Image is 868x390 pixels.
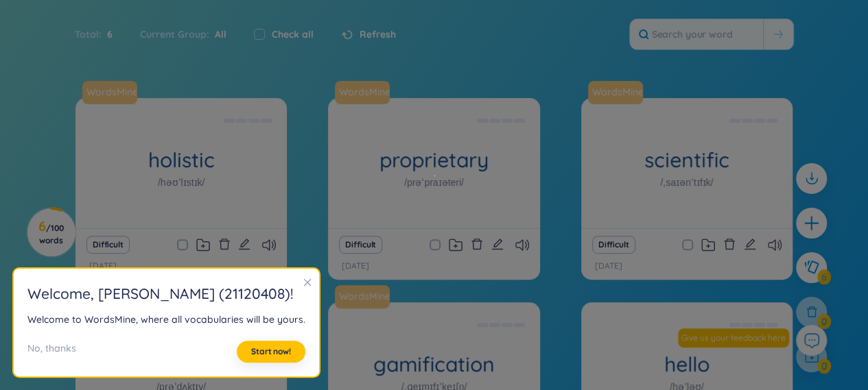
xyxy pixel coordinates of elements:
button: delete [723,235,736,254]
div: Current Group : [126,20,240,49]
span: Refresh [360,27,396,42]
label: Check all [272,27,314,42]
input: Search your word [630,19,763,49]
h1: hello [581,352,793,376]
div: Total : [75,20,126,49]
button: Start now! [237,341,305,363]
button: delete [218,235,231,254]
h1: proprietary [328,148,539,172]
span: plus [803,215,820,232]
button: edit [744,235,756,254]
button: delete [471,235,483,254]
span: / 100 words [39,223,64,245]
a: WordsMine [335,81,395,104]
button: Difficult [86,236,130,254]
h2: Welcome , [PERSON_NAME] (21120408) ! [27,282,305,305]
a: WordsMine [333,85,391,99]
a: WordsMine [81,85,139,99]
p: [DATE] [89,260,117,273]
a: WordsMine [335,285,395,308]
span: 6 [102,27,113,42]
button: edit [238,235,250,254]
h1: /ˌsaɪənˈtɪfɪk/ [660,175,713,190]
span: All [209,28,226,40]
span: close [303,278,312,287]
a: WordsMine [587,85,644,99]
button: Difficult [592,236,635,254]
h3: 6 [36,221,67,245]
button: Difficult [339,236,382,254]
a: WordsMine [82,81,143,104]
h1: /prəˈpraɪəteri/ [404,175,464,190]
h1: gamification [328,352,539,376]
span: edit [744,238,756,250]
div: Welcome to WordsMine, where all vocabularies will be yours. [27,312,305,327]
span: edit [491,238,504,250]
span: edit [238,238,250,250]
span: delete [723,238,736,250]
button: edit [491,235,504,254]
span: delete [218,238,231,250]
div: No, thanks [27,341,76,363]
a: WordsMine [588,81,648,104]
span: Start now! [251,346,291,357]
h1: /həʊˈlɪstɪk/ [158,175,205,190]
a: WordsMine [333,289,391,303]
p: [DATE] [342,260,369,273]
span: delete [471,238,483,250]
h1: holistic [75,148,287,172]
p: [DATE] [595,260,622,273]
h1: scientific [581,148,793,172]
